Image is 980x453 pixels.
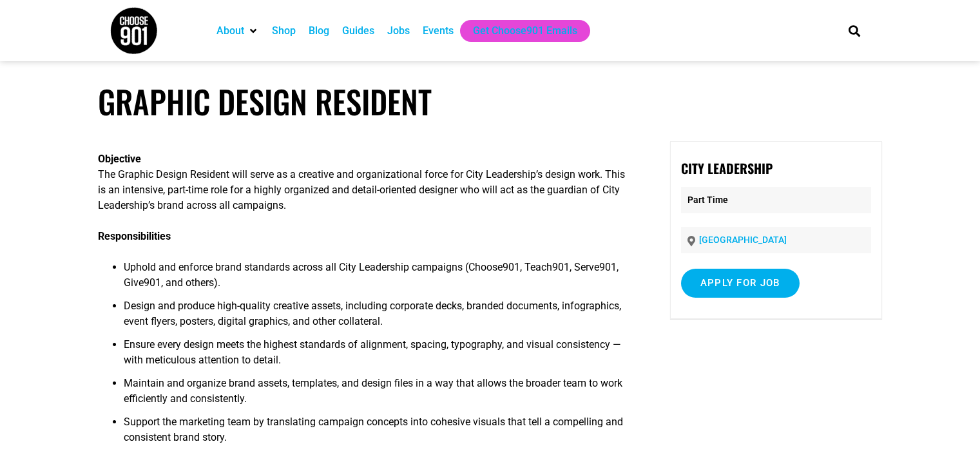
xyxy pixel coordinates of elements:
span: Maintain and organize brand assets, templates, and design files in a way that allows the broader ... [124,377,622,405]
b: Responsibilities [98,230,171,242]
h1: Graphic Design Resident [98,82,882,120]
a: Get Choose901 Emails [473,23,577,39]
span: Uphold and enforce brand standards across all City Leadership campaigns (Choose901, Teach901, Ser... [124,261,619,289]
nav: Main nav [210,20,826,42]
strong: City Leadership [681,159,773,178]
span: Design and produce high-quality creative assets, including corporate decks, branded documents, in... [124,300,621,327]
a: Blog [309,23,329,39]
a: Shop [272,23,296,39]
input: Apply for job [681,269,800,298]
a: Guides [342,23,374,39]
a: [GEOGRAPHIC_DATA] [699,235,787,245]
b: Objective [98,153,141,165]
a: About [216,23,244,39]
div: About [210,20,265,42]
span: The Graphic Design Resident will serve as a creative and organizational force for City Leadership... [98,168,625,211]
p: Part Time [681,187,871,213]
span: Support the marketing team by translating campaign concepts into cohesive visuals that tell a com... [124,416,623,443]
a: Events [423,23,454,39]
a: Jobs [387,23,410,39]
span: Ensure every design meets the highest standards of alignment, spacing, typography, and visual con... [124,338,621,366]
div: Search [843,20,865,41]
